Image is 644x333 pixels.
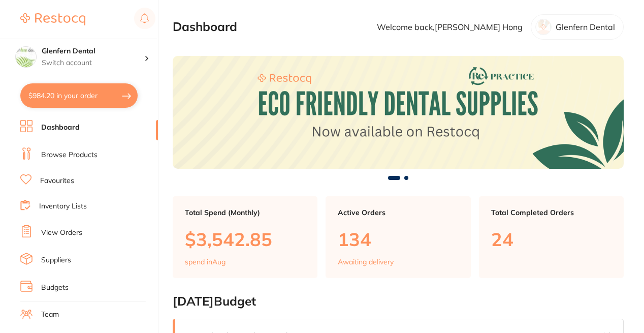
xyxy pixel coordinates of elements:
p: Welcome back, [PERSON_NAME] Hong [377,22,523,32]
a: Budgets [41,283,69,293]
p: $3,542.85 [185,229,305,250]
p: 134 [338,229,458,250]
a: Inventory Lists [39,201,87,211]
img: Glenfern Dental [16,47,36,67]
h4: Glenfern Dental [42,46,144,56]
p: 24 [491,229,611,250]
p: Active Orders [338,208,458,217]
button: $984.20 in your order [20,83,138,108]
a: Browse Products [41,150,98,160]
h2: [DATE] Budget [173,294,624,309]
img: Dashboard [173,56,624,169]
p: Awaiting delivery [338,258,394,266]
a: Restocq Logo [20,8,85,31]
p: Total Completed Orders [491,208,611,217]
p: Glenfern Dental [556,22,615,32]
p: spend in Aug [185,258,226,266]
a: View Orders [41,228,82,238]
a: Active Orders134Awaiting delivery [326,196,470,279]
a: Dashboard [41,123,80,133]
img: Restocq Logo [20,13,85,25]
p: Switch account [42,58,144,68]
a: Favourites [40,176,74,186]
p: Total Spend (Monthly) [185,208,305,217]
a: Team [41,310,59,320]
a: Total Completed Orders24 [479,196,624,279]
a: Suppliers [41,255,71,265]
h2: Dashboard [173,20,237,34]
a: Total Spend (Monthly)$3,542.85spend inAug [173,196,317,279]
